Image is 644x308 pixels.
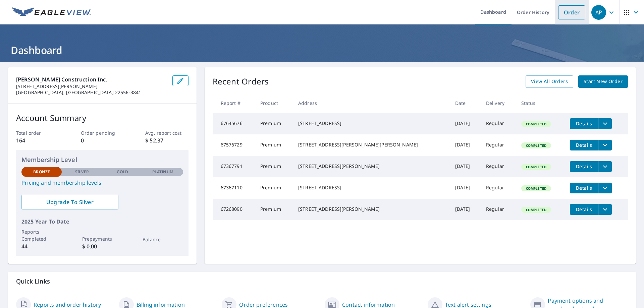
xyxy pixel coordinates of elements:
p: Order pending [81,129,124,136]
td: 67268090 [213,199,255,220]
span: Details [574,185,594,191]
p: Recent Orders [213,75,269,88]
p: 164 [16,136,59,144]
td: 67367110 [213,177,255,199]
div: [STREET_ADDRESS][PERSON_NAME] [298,206,444,212]
p: 2025 Year To Date [21,218,183,226]
h1: Dashboard [8,43,636,57]
td: Regular [481,134,516,156]
td: Premium [255,134,293,156]
img: EV Logo [12,7,91,17]
span: Completed [522,122,550,126]
button: filesDropdownBtn-67268090 [598,204,612,215]
th: Status [516,93,565,113]
td: [DATE] [450,113,481,134]
td: 67576729 [213,134,255,156]
td: Regular [481,113,516,134]
button: detailsBtn-67367791 [570,161,598,172]
span: Details [574,163,594,170]
td: Regular [481,199,516,220]
p: 0 [81,136,124,144]
td: 67645676 [213,113,255,134]
p: Quick Links [16,277,628,286]
div: [STREET_ADDRESS][PERSON_NAME][PERSON_NAME] [298,141,444,148]
td: [DATE] [450,134,481,156]
td: [DATE] [450,199,481,220]
button: filesDropdownBtn-67645676 [598,118,612,129]
span: Upgrade To Silver [27,198,113,206]
button: filesDropdownBtn-67367110 [598,183,612,193]
button: detailsBtn-67576729 [570,140,598,150]
button: filesDropdownBtn-67576729 [598,140,612,150]
p: Prepayments [82,235,122,242]
p: Membership Level [21,155,183,164]
span: Completed [522,165,550,169]
p: Gold [117,169,128,175]
p: Bronze [33,169,50,175]
th: Address [293,93,450,113]
span: Completed [522,143,550,148]
span: Details [574,120,594,127]
th: Delivery [481,93,516,113]
td: Premium [255,113,293,134]
p: Reports Completed [21,228,62,242]
span: Start New Order [584,77,623,86]
p: Balance [143,236,183,243]
a: Pricing and membership levels [21,179,183,187]
th: Report # [213,93,255,113]
span: View All Orders [531,77,568,86]
span: Completed [522,207,550,212]
span: Details [574,206,594,212]
span: Completed [522,186,550,191]
p: Silver [75,169,89,175]
p: Total order [16,129,59,136]
div: [STREET_ADDRESS] [298,184,444,191]
button: detailsBtn-67645676 [570,118,598,129]
p: $ 0.00 [82,242,122,250]
div: AP [591,5,606,20]
p: Platinum [152,169,173,175]
button: detailsBtn-67268090 [570,204,598,215]
td: 67367791 [213,156,255,177]
p: Avg. report cost [145,129,188,136]
th: Product [255,93,293,113]
p: [GEOGRAPHIC_DATA], [GEOGRAPHIC_DATA] 22556-3841 [16,89,167,96]
td: Premium [255,177,293,199]
td: Premium [255,199,293,220]
th: Date [450,93,481,113]
div: [STREET_ADDRESS][PERSON_NAME] [298,163,444,170]
td: Regular [481,177,516,199]
p: $ 52.37 [145,136,188,144]
a: Upgrade To Silver [21,195,118,209]
span: Details [574,142,594,148]
td: Premium [255,156,293,177]
td: Regular [481,156,516,177]
td: [DATE] [450,156,481,177]
button: filesDropdownBtn-67367791 [598,161,612,172]
p: 44 [21,242,62,250]
a: Start New Order [578,75,628,88]
a: Order [558,5,585,19]
div: [STREET_ADDRESS] [298,120,444,127]
p: [PERSON_NAME] Construction Inc. [16,75,167,83]
p: [STREET_ADDRESS][PERSON_NAME] [16,83,167,89]
a: View All Orders [526,75,573,88]
td: [DATE] [450,177,481,199]
p: Account Summary [16,112,189,124]
button: detailsBtn-67367110 [570,183,598,193]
